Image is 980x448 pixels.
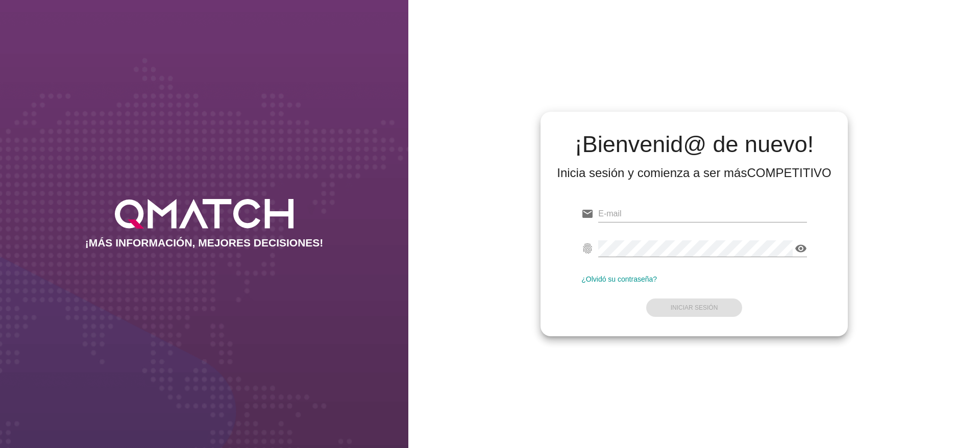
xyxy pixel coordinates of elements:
[557,132,831,157] h2: ¡Bienvenid@ de nuevo!
[795,242,807,255] i: visibility
[581,242,594,255] i: fingerprint
[598,206,807,222] input: E-mail
[747,166,831,180] strong: COMPETITIVO
[581,275,657,283] a: ¿Olvidó su contraseña?
[85,237,324,249] h2: ¡MÁS INFORMACIÓN, MEJORES DECISIONES!
[557,165,831,181] div: Inicia sesión y comienza a ser más
[581,208,594,220] i: email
